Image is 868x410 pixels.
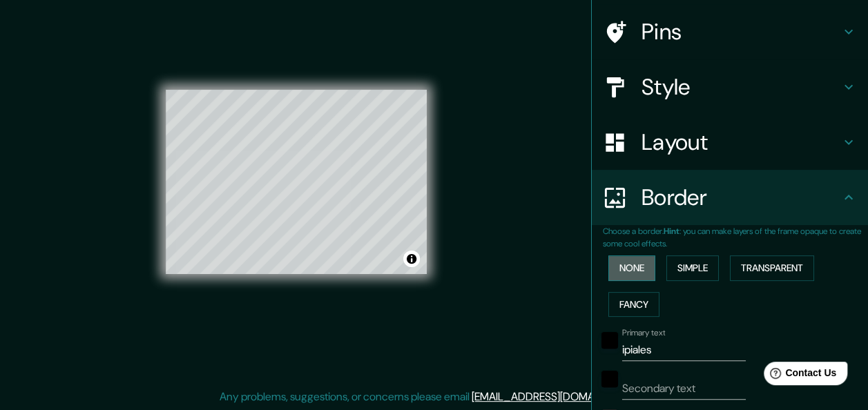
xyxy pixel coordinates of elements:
[745,356,853,395] iframe: Help widget launcher
[592,4,868,59] div: Pins
[403,251,420,267] button: Toggle attribution
[601,371,618,387] button: black
[664,226,679,237] b: Hint
[642,73,840,101] h4: Style
[472,389,642,404] a: [EMAIL_ADDRESS][DOMAIN_NAME]
[730,255,814,281] button: Transparent
[608,292,659,318] button: Fancy
[608,255,655,281] button: None
[642,18,840,46] h4: Pins
[592,170,868,225] div: Border
[603,225,868,250] p: Choose a border. : you can make layers of the frame opaque to create some cool effects.
[601,332,618,349] button: black
[666,255,719,281] button: Simple
[592,115,868,170] div: Layout
[592,59,868,115] div: Style
[642,128,840,156] h4: Layout
[220,389,644,405] p: Any problems, suggestions, or concerns please email .
[622,327,665,339] label: Primary text
[642,184,840,211] h4: Border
